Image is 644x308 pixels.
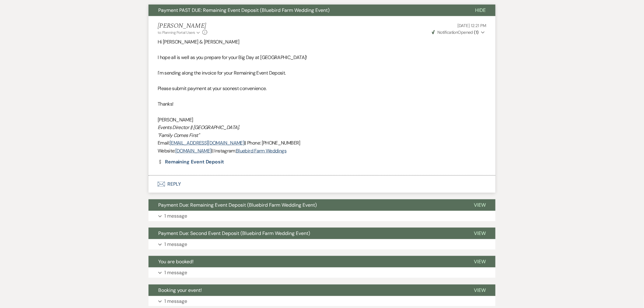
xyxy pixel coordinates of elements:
[474,287,486,293] span: View
[465,5,495,16] button: Hide
[437,30,458,35] span: Notification
[149,268,495,278] button: 1 message
[149,5,465,16] button: Payment PAST DUE: Remaining Event Deposit (Bluebird Farm Wedding Event)
[158,230,310,236] span: Payment Due: Second Event Deposit (Bluebird Farm Wedding Event)
[158,30,195,35] span: to: Planning Portal Users
[149,228,464,239] button: Payment Due: Second Event Deposit (Bluebird Farm Wedding Event)
[432,30,479,35] span: Opened
[158,69,486,77] p: I'm sending along the invoice for your Remaining Event Deposit.
[170,140,244,146] a: [EMAIL_ADDRESS][DOMAIN_NAME]
[149,176,495,193] button: Reply
[158,124,240,131] em: Events Director || [GEOGRAPHIC_DATA].
[158,30,201,35] button: to: Planning Portal Users
[464,199,495,211] button: View
[474,30,479,35] strong: ( 1 )
[149,239,495,250] button: 1 message
[474,230,486,236] span: View
[149,256,464,268] button: You are booked!
[164,212,187,220] p: 1 message
[474,258,486,265] span: View
[158,159,224,164] a: Remaining Event Deposit
[474,202,486,208] span: View
[158,147,486,155] p: Website: || Instagram:
[158,54,486,61] p: I hope all is well as you prepare for your Big Day at [GEOGRAPHIC_DATA]!
[158,38,486,46] p: Hi [PERSON_NAME] & [PERSON_NAME]
[158,85,486,93] p: Please submit payment at your soonest convenience.
[158,22,207,30] h5: [PERSON_NAME]
[149,285,464,296] button: Booking your event!
[149,296,495,306] button: 1 message
[149,211,495,221] button: 1 message
[431,29,486,36] button: NotificationOpened (1)
[457,23,486,28] span: [DATE] 12:21 PM
[149,199,464,211] button: Payment Due: Remaining Event Deposit (Bluebird Farm Wedding Event)
[164,297,187,305] p: 1 message
[175,148,212,154] a: [DOMAIN_NAME]
[158,132,199,138] em: "Family Comes First"
[236,148,286,154] a: Bluebird Farm Weddings
[475,7,486,13] span: Hide
[164,269,187,277] p: 1 message
[464,228,495,239] button: View
[158,258,194,265] span: You are booked!
[464,285,495,296] button: View
[158,139,486,147] p: Email: || Phone: [PHONE_NUMBER]
[158,100,486,108] p: Thanks!
[158,202,317,208] span: Payment Due: Remaining Event Deposit (Bluebird Farm Wedding Event)
[158,7,330,13] span: Payment PAST DUE: Remaining Event Deposit (Bluebird Farm Wedding Event)
[158,117,193,123] span: [PERSON_NAME]
[164,240,187,248] p: 1 message
[158,287,202,293] span: Booking your event!
[464,256,495,268] button: View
